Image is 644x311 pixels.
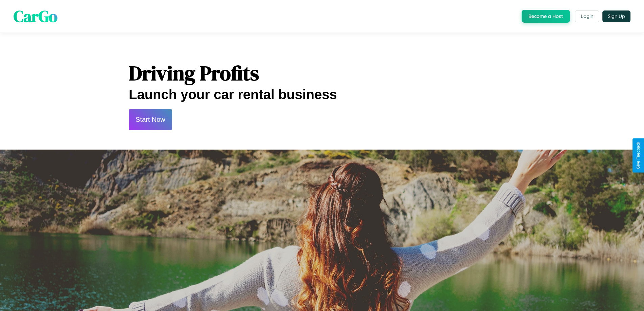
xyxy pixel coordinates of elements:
button: Start Now [129,109,172,130]
div: Give Feedback [636,142,641,169]
span: CarGo [14,5,57,27]
button: Sign Up [602,10,630,22]
h2: Launch your car rental business [129,87,515,102]
button: Become a Host [522,10,570,23]
button: Login [575,10,599,22]
h1: Driving Profits [129,59,515,87]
